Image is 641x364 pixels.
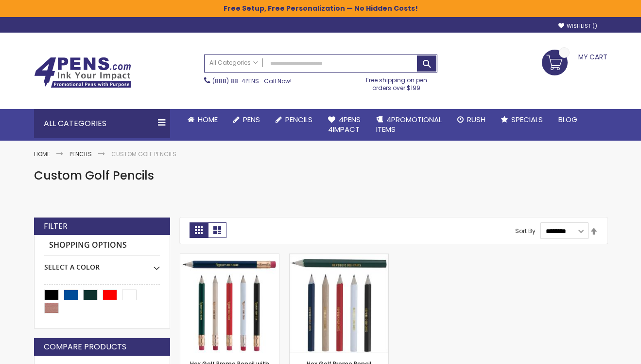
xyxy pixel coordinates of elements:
a: 4Pens4impact [320,109,368,141]
span: - Call Now! [212,77,292,85]
a: Specials [493,109,551,130]
img: Hex Golf Promo Pencil [290,254,388,353]
img: 4Pens Custom Pens and Promotional Products [34,57,131,88]
a: Pens [225,109,268,130]
span: Home [198,114,218,125]
span: Pencils [285,114,312,125]
span: Pens [243,114,260,125]
span: Blog [558,114,577,125]
a: Blog [551,109,585,130]
span: Specials [511,114,543,125]
span: 4PROMOTIONAL ITEMS [376,114,442,134]
span: 4Pens 4impact [328,114,361,134]
a: Wishlist [558,22,597,30]
a: Pencils [69,150,92,158]
a: Pencils [268,109,320,130]
span: All Categories [209,59,258,67]
a: Hex Golf Promo Pencil with Eraser [180,254,279,262]
strong: Shopping Options [44,235,160,256]
span: Rush [467,114,485,125]
a: All Categories [205,55,263,71]
label: Sort By [515,227,536,235]
strong: Filter [44,221,68,232]
strong: Compare Products [44,342,126,352]
a: (888) 88-4PENS [212,77,259,85]
strong: Custom Golf Pencils [111,150,176,158]
div: All Categories [34,109,170,138]
a: 4PROMOTIONALITEMS [368,109,450,141]
div: Select A Color [44,255,160,272]
img: Hex Golf Promo Pencil with Eraser [180,254,279,353]
a: Home [34,150,50,158]
a: Hex Golf Promo Pencil [290,254,388,262]
strong: Grid [190,222,208,238]
a: Rush [450,109,493,130]
a: Home [180,109,225,130]
div: Free shipping on pen orders over $199 [356,73,437,92]
h1: Custom Golf Pencils [34,168,607,183]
